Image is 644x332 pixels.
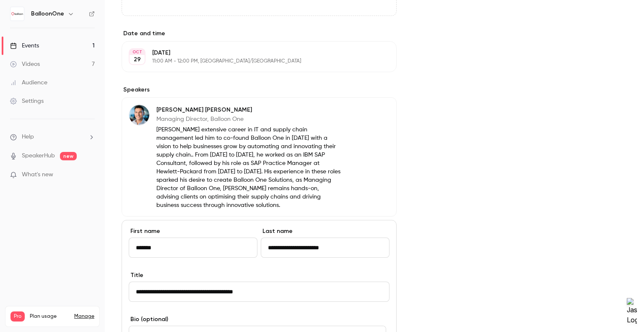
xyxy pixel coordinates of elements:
label: Title [129,271,390,280]
div: Audience [10,78,47,87]
label: Last name [261,227,390,235]
img: Craig Powell [129,105,149,125]
a: Manage [74,313,94,320]
span: What's new [22,170,53,179]
p: [PERSON_NAME] extensive career in IT and supply chain management led him to co-found Balloon One ... [156,125,342,209]
iframe: Noticeable Trigger [85,171,95,179]
span: Help [22,133,34,141]
li: help-dropdown-opener [10,133,95,141]
label: Bio (optional) [129,315,390,324]
label: Date and time [122,29,397,38]
p: 11:00 AM - 12:00 PM, [GEOGRAPHIC_DATA]/[GEOGRAPHIC_DATA] [152,58,352,65]
div: Craig Powell[PERSON_NAME] [PERSON_NAME]Managing Director, Balloon One[PERSON_NAME] extensive care... [122,97,397,217]
span: new [60,152,77,160]
span: Pro [10,311,25,322]
p: Managing Director, Balloon One [156,115,342,123]
span: Plan usage [30,313,69,320]
a: SpeakerHub [22,152,55,160]
div: Settings [10,97,44,105]
h6: BalloonOne [31,10,64,18]
div: OCT [130,49,145,55]
div: Events [10,42,39,50]
p: [DATE] [152,49,352,57]
img: BalloonOne [10,7,24,21]
label: First name [129,227,257,235]
div: Videos [10,60,40,68]
p: 29 [134,55,141,64]
p: [PERSON_NAME] [PERSON_NAME] [156,106,342,114]
label: Speakers [122,86,397,94]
